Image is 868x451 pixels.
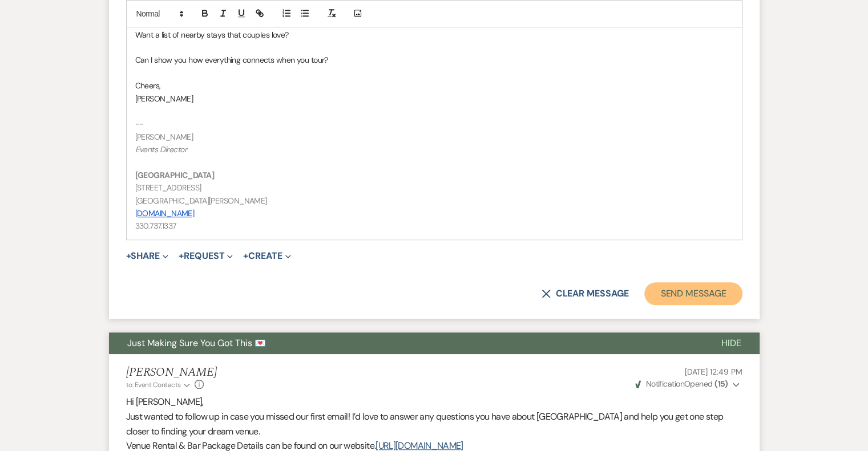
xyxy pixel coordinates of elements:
span: + [179,251,184,261]
em: Events Director [135,144,187,155]
button: Hide [703,332,760,354]
p: Just wanted to follow up in case you missed our first email! I’d love to answer any questions you... [126,409,742,438]
span: + [126,251,131,261]
strong: ( 15 ) [714,379,728,389]
button: Send Message [644,282,742,305]
p: Cheers, [135,79,733,92]
h5: [PERSON_NAME] [126,365,217,380]
button: Share [126,251,169,261]
span: Notification [646,379,684,389]
a: [DOMAIN_NAME] [135,208,195,218]
span: Hide [721,337,741,349]
span: [DATE] 12:49 PM [685,367,742,377]
span: + [243,251,248,261]
p: [PERSON_NAME] [135,92,733,105]
span: to: Event Contacts [126,380,181,389]
button: Request [179,251,233,261]
button: to: Event Contacts [126,380,192,390]
span: -- [135,119,144,129]
button: Clear message [542,289,628,298]
span: [GEOGRAPHIC_DATA][PERSON_NAME] [135,196,267,206]
strong: [GEOGRAPHIC_DATA] [135,170,214,180]
button: NotificationOpened (15) [633,378,742,390]
button: Create [243,251,290,261]
span: 330.737.1337 [135,221,176,231]
p: Want a list of nearby stays that couples love? [135,29,733,41]
span: Just Making Sure You Got This 💌 [127,337,266,349]
span: [PERSON_NAME] [135,132,193,142]
p: Hi [PERSON_NAME], [126,395,742,409]
span: [STREET_ADDRESS] [135,182,201,193]
span: Opened [635,379,728,389]
button: Just Making Sure You Got This 💌 [109,332,703,354]
p: Can I show you how everything connects when you tour? [135,54,733,66]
